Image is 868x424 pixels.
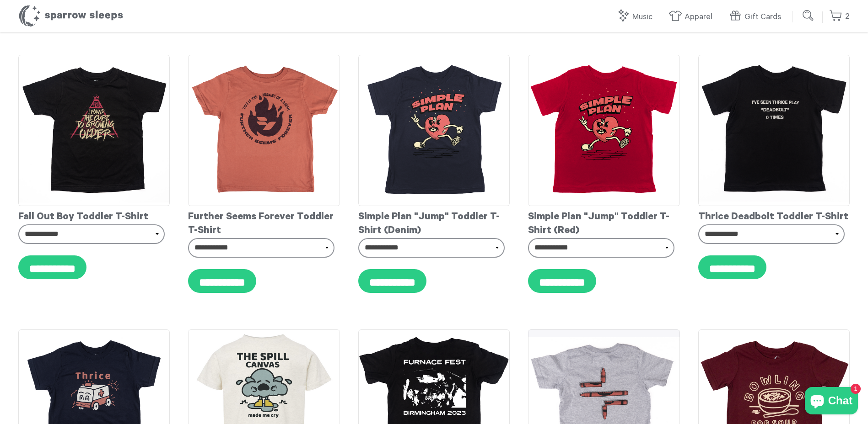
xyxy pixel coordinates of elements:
div: Thrice Deadbolt Toddler T-Shirt [698,206,850,224]
div: Further Seems Forever Toddler T-Shirt [188,206,340,238]
div: Fall Out Boy Toddler T-Shirt [18,206,170,224]
img: FSF-ToddlerTee_d5c8614e-4aef-4ea7-99bf-d6c55b9c757a_grande.png [188,55,340,206]
div: Simple Plan "Jump" Toddler T-Shirt (Denim) [358,206,510,238]
a: Gift Cards [728,7,786,27]
h1: Sparrow Sleeps [18,5,124,27]
div: Simple Plan "Jump" Toddler T-Shirt (Red) [528,206,679,238]
a: Apparel [669,7,717,27]
img: Thrice-DeadboltToddlerTee_grande.png [698,55,850,206]
img: sp-collection-02_grande.png [528,55,679,206]
a: 2 [829,7,850,26]
inbox-online-store-chat: Shopify online store chat [802,387,861,417]
img: sp-collection-03_grande.png [358,55,510,206]
img: fob-tee_grande.png [18,55,170,206]
input: Submit [799,6,818,25]
a: Music [616,7,657,27]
